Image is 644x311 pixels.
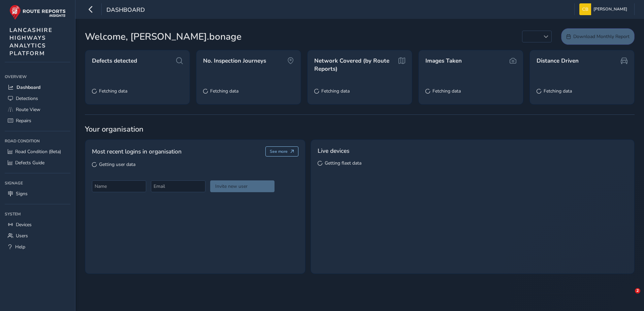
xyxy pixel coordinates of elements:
span: Route View [16,106,40,113]
div: Signage [5,178,70,188]
span: Images Taken [425,57,462,65]
span: Fetching data [210,88,238,94]
span: Distance Driven [537,57,579,65]
span: Help [15,244,25,250]
a: Help [5,241,70,252]
span: Road Condition (Beta) [15,148,61,155]
a: Defects Guide [5,157,70,168]
img: rr logo [9,5,66,20]
span: See more [270,149,288,154]
span: [PERSON_NAME] [593,3,627,15]
button: [PERSON_NAME] [579,3,630,15]
a: Signs [5,188,70,199]
span: Detections [16,95,38,102]
div: Road Condition [5,136,70,146]
a: Dashboard [5,82,70,93]
span: Users [16,233,28,239]
span: LANCASHIRE HIGHWAYS ANALYTICS PLATFORM [9,26,53,57]
span: Getting user data [99,161,135,168]
span: Fetching data [321,88,350,94]
span: Network Covered (by Route Reports) [314,57,396,73]
a: Devices [5,219,70,230]
span: Devices [16,221,32,228]
span: No. Inspection Journeys [203,57,266,65]
div: System [5,209,70,219]
span: Signs [16,191,28,197]
span: Your organisation [85,124,635,134]
span: Live devices [318,146,349,155]
span: Defects Guide [15,160,44,166]
div: Overview [5,72,70,82]
span: Most recent logins in organisation [92,147,182,156]
iframe: Intercom live chat [621,288,637,304]
a: Repairs [5,115,70,126]
input: Email [151,180,205,192]
span: Welcome, [PERSON_NAME].bonage [85,30,241,44]
span: Repairs [16,117,31,124]
input: Name [92,180,146,192]
span: Fetching data [432,88,461,94]
span: Dashboard [106,6,145,15]
span: Getting fleet data [325,160,361,166]
span: Defects detected [92,57,137,65]
a: Detections [5,93,70,104]
span: Dashboard [17,84,40,91]
a: Users [5,230,70,241]
a: Route View [5,104,70,115]
img: diamond-layout [579,3,591,15]
span: Fetching data [544,88,572,94]
a: Road Condition (Beta) [5,146,70,157]
button: See more [265,146,299,157]
span: 2 [635,288,640,293]
span: Fetching data [99,88,127,94]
